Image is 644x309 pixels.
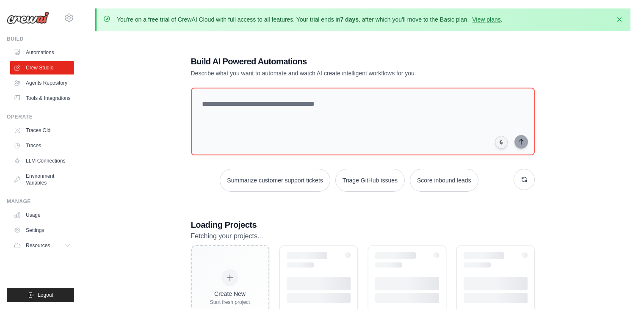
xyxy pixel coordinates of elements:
[10,46,74,59] a: Automations
[220,169,330,192] button: Summarize customer support tickets
[10,239,74,252] button: Resources
[10,76,74,90] a: Agents Repository
[38,292,53,298] span: Logout
[10,223,74,237] a: Settings
[7,198,74,205] div: Manage
[495,136,508,149] button: Click to speak your automation idea
[10,61,74,74] a: Crew Studio
[340,16,359,23] strong: 7 days
[191,55,475,67] h1: Build AI Powered Automations
[10,139,74,152] a: Traces
[26,242,50,249] span: Resources
[7,36,74,42] div: Build
[7,113,74,120] div: Operate
[10,169,74,190] a: Environment Variables
[514,169,535,190] button: Get new suggestions
[10,208,74,222] a: Usage
[191,69,475,77] p: Describe what you want to automate and watch AI create intelligent workflows for you
[191,219,535,231] h3: Loading Projects
[7,11,49,24] img: Logo
[191,231,535,242] p: Fetching your projects...
[10,124,74,137] a: Traces Old
[210,299,250,306] div: Start fresh project
[335,169,405,192] button: Triage GitHub issues
[117,15,503,24] p: You're on a free trial of CrewAI Cloud with full access to all features. Your trial ends in , aft...
[210,290,250,298] div: Create New
[472,16,500,23] a: View plans
[410,169,478,192] button: Score inbound leads
[10,91,74,105] a: Tools & Integrations
[10,154,74,168] a: LLM Connections
[7,288,74,302] button: Logout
